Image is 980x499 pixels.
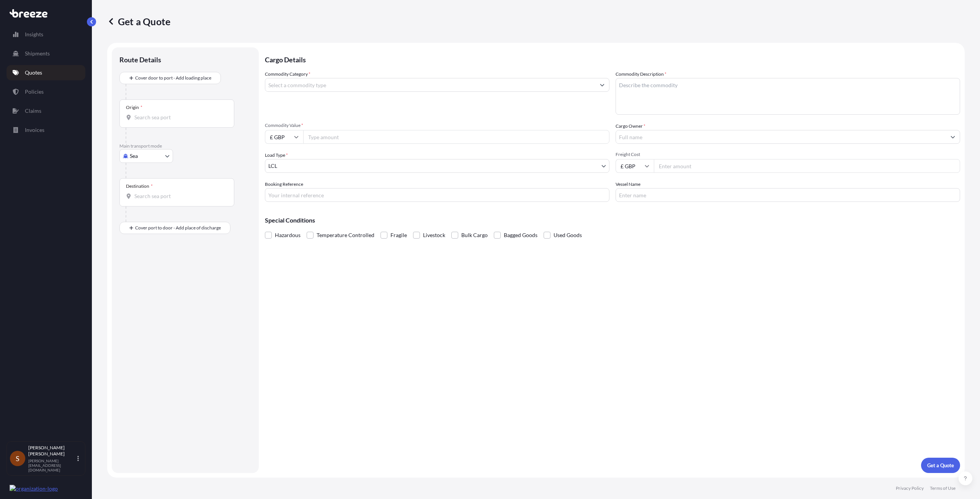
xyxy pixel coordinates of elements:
[275,229,301,241] span: Hazardous
[25,88,44,96] p: Policies
[7,65,85,80] a: Quotes
[616,151,960,158] span: Freight Cost
[7,122,85,138] a: Invoices
[265,47,960,70] p: Cargo Details
[119,149,173,163] button: Select transport
[946,130,960,144] button: Show suggestions
[504,229,537,241] span: Bagged Goods
[135,74,211,82] span: Cover door to port - Add loading place
[265,159,609,173] button: LCL
[616,130,946,144] input: Full name
[390,229,407,241] span: Fragile
[135,224,221,232] span: Cover port to door - Add place of discharge
[25,107,41,115] p: Claims
[265,78,595,92] input: Select a commodity type
[616,188,960,202] input: Enter name
[927,462,954,469] p: Get a Quote
[268,162,277,170] span: LCL
[265,151,288,159] span: Load Type
[134,114,225,121] input: Origin
[461,229,488,241] span: Bulk Cargo
[25,69,42,76] p: Quotes
[7,103,85,119] a: Claims
[119,222,230,234] button: Cover port to door - Add place of discharge
[119,55,161,64] p: Route Details
[930,485,955,491] a: Terms of Use
[126,183,153,189] div: Destination
[7,84,85,99] a: Policies
[107,15,170,28] p: Get a Quote
[654,159,960,173] input: Enter amount
[423,229,445,241] span: Livestock
[265,188,609,202] input: Your internal reference
[119,72,221,84] button: Cover door to port - Add loading place
[28,458,76,472] p: [PERSON_NAME][EMAIL_ADDRESS][DOMAIN_NAME]
[921,458,960,473] button: Get a Quote
[265,122,609,128] span: Commodity Value
[7,27,85,42] a: Insights
[126,104,142,111] div: Origin
[265,180,303,188] label: Booking Reference
[616,70,666,78] label: Commodity Description
[265,217,960,223] p: Special Conditions
[25,126,44,134] p: Invoices
[28,445,76,457] p: [PERSON_NAME] [PERSON_NAME]
[896,485,924,491] a: Privacy Policy
[10,485,58,492] img: organization-logo
[134,192,225,200] input: Destination
[119,143,251,149] p: Main transport mode
[7,46,85,61] a: Shipments
[616,122,645,130] label: Cargo Owner
[130,152,138,160] span: Sea
[595,78,609,92] button: Show suggestions
[554,229,582,241] span: Used Goods
[16,455,20,462] span: S
[317,229,374,241] span: Temperature Controlled
[303,130,609,144] input: Type amount
[25,31,43,38] p: Insights
[616,180,640,188] label: Vessel Name
[25,50,50,57] p: Shipments
[265,70,310,78] label: Commodity Category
